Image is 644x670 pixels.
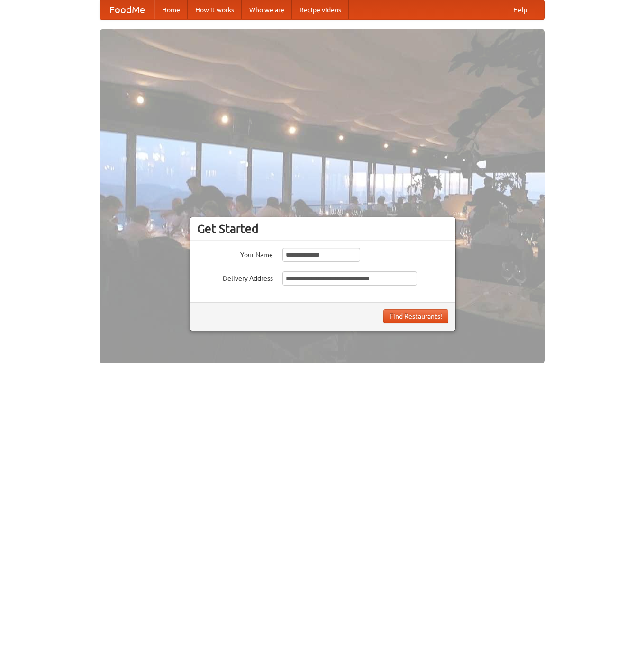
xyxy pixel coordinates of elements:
a: Recipe videos [292,0,349,19]
button: Find Restaurants! [383,309,448,323]
label: Your Name [197,248,273,259]
a: How it works [188,0,242,19]
a: Home [154,0,188,19]
h3: Get Started [197,222,448,236]
a: FoodMe [100,0,154,19]
label: Delivery Address [197,271,273,283]
a: Who we are [242,0,292,19]
a: Help [506,0,535,19]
